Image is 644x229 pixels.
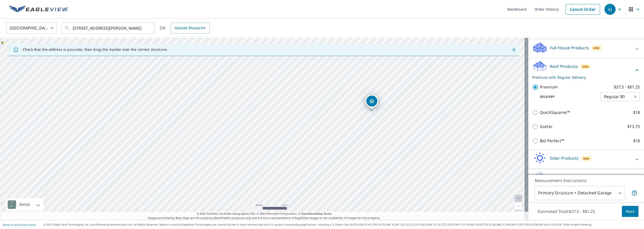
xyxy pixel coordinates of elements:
p: Gutter [540,123,553,130]
p: Premium with Regular Delivery [532,75,634,80]
span: Next [626,208,634,215]
a: Privacy Policy [20,223,36,226]
p: $18 [633,138,640,144]
div: Aerial [18,198,31,211]
div: [GEOGRAPHIC_DATA] [6,21,57,35]
a: OpenStreetMap [301,212,323,215]
span: New [583,157,589,161]
p: Bid Perfect™ [540,138,564,144]
p: Full House Products [550,45,589,51]
div: AJ [605,4,616,15]
p: Measurement Instructions [535,177,637,184]
a: Terms [324,212,332,215]
p: Walls Products [550,174,579,180]
div: Aerial [6,198,44,211]
div: Full House ProductsNew [532,42,640,56]
p: Estimated Total: $27.5 - $81.25 [534,206,599,217]
div: Walls ProductsNew [532,171,640,185]
p: Check that the address is accurate, then drag the marker over the correct structure. [23,47,168,52]
div: Roof ProductsNewPremium with Regular Delivery [532,60,640,80]
div: Dropped pin, building 1, Residential property, 36227 Fox Hunter Rd Pequot Lakes, MN 56472 [365,95,378,110]
a: Current Level 20, Zoom Out [515,202,522,210]
a: Cancel Order [566,4,600,15]
button: Close [511,47,517,53]
a: Upload Blueprint [171,23,209,34]
p: © 2025 Eagle View Technologies, Inc. and Pictometry International Corp. All Rights Reserved. Repo... [44,223,641,226]
p: | [3,223,36,226]
div: Primary Structure + Detached Garage [535,186,625,200]
div: Regular $0 [600,90,640,104]
p: Roof Products [550,63,578,69]
div: OR [160,23,210,34]
p: Delivery [532,95,600,99]
span: © 2025 TomTom, Earthstar Geographics SIO, © 2025 Microsoft Corporation, © [197,212,332,216]
p: $18 [633,109,640,116]
p: $27.5 - $81.25 [614,84,640,90]
a: Current Level 20, Zoom In Disabled [515,195,522,202]
p: Solar Products [550,155,579,161]
input: Search by address or latitude-longitude [73,21,144,35]
p: $13.75 [627,123,640,130]
div: Solar ProductsNew [532,152,640,167]
img: EV Logo [9,6,68,13]
p: QuickSquares™ [540,109,570,116]
a: Terms of Use [3,223,18,226]
span: Upload Blueprint [175,25,205,31]
p: Premium [540,84,558,90]
span: Your report will include the primary structure and a detached garage if one exists. [631,190,637,196]
span: New [593,46,600,50]
button: Next [622,206,638,217]
span: New [582,65,589,69]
